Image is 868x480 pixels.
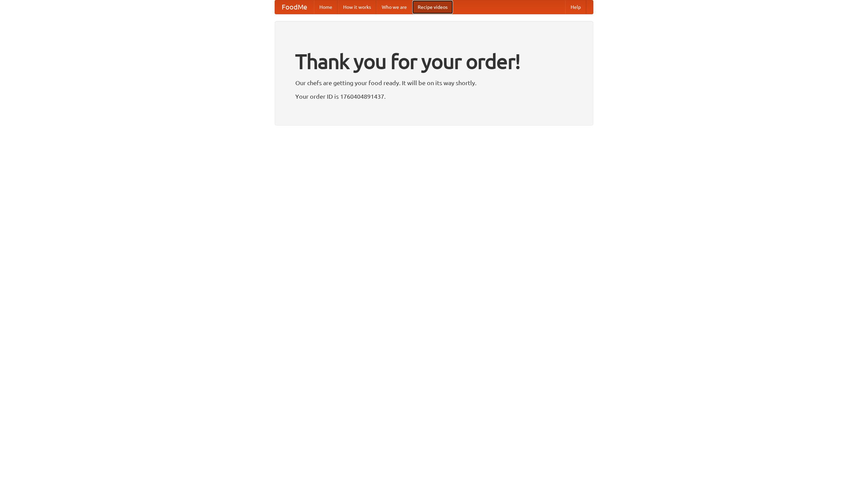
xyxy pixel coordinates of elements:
a: Help [565,0,586,14]
a: Home [314,0,338,14]
p: Our chefs are getting your food ready. It will be on its way shortly. [295,78,573,88]
h1: Thank you for your order! [295,45,573,78]
a: Who we are [376,0,412,14]
p: Your order ID is 1760404891437. [295,91,573,101]
a: Recipe videos [412,0,453,14]
a: FoodMe [275,0,314,14]
a: How it works [338,0,376,14]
